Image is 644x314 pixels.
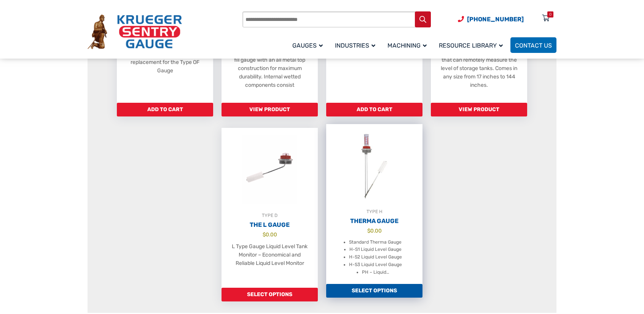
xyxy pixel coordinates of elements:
a: Industries [330,36,383,54]
bdi: 0.00 [263,231,277,237]
p: L Type Gauge Liquid Level Tank Monitor – Economical and Reliable Liquid Level Monitor [229,242,310,268]
a: TYPE HTherma Gauge $0.00 Standard Therma Gauge H-S1 Liquid Level Gauge H-S2 Liquid Level Gauge H-... [326,124,422,284]
li: PH – Liquid… [362,269,389,276]
p: 1.5” Polyethylene float replacement for the Type OF Gauge [124,50,206,75]
p: The Gfk gauge is a lower profile fill gauge with an all metal top construction for maximum durabi... [229,48,310,89]
img: The L Gauge [222,128,318,212]
a: Read more about “Remote Reading Gauge” [431,103,527,116]
li: Standard Therma Gauge [349,239,402,246]
img: Therma Gauge [326,124,422,208]
h2: The L Gauge [222,221,318,229]
img: Krueger Sentry Gauge [88,14,182,49]
p: A top-mounted liquid level gauge that can remotely measure the level of storage tanks. Comes in a... [438,48,520,89]
a: TYPE DThe L Gauge $0.00 L Type Gauge Liquid Level Tank Monitor – Economical and Reliable Liquid L... [222,128,318,288]
bdi: 0.00 [367,228,382,234]
a: Add to cart: “PVG” [326,103,422,116]
span: $ [367,228,370,234]
span: Machining [387,42,427,49]
li: H-S1 Liquid Level Gauge [349,246,402,253]
a: Machining [383,36,434,54]
a: Contact Us [510,37,556,53]
h2: Therma Gauge [326,217,422,225]
div: 0 [549,11,552,18]
a: Add to cart: “Float-P1.5” [117,103,213,116]
a: Read more about “GFK Gauge” [222,103,318,116]
a: Resource Library [434,36,510,54]
span: Industries [335,42,375,49]
span: Gauges [292,42,323,49]
a: Add to cart: “Therma Gauge” [326,284,422,298]
a: Add to cart: “The L Gauge” [222,288,318,301]
span: [PHONE_NUMBER] [467,16,524,23]
li: H-S2 Liquid Level Gauge [349,253,402,261]
div: TYPE D [222,212,318,219]
a: Gauges [288,36,330,54]
div: TYPE H [326,208,422,215]
span: Resource Library [439,42,503,49]
span: $ [263,231,266,237]
a: Phone Number (920) 434-8860 [458,14,524,24]
li: H-S3 Liquid Level Gauge [349,261,402,269]
span: Contact Us [515,42,552,49]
